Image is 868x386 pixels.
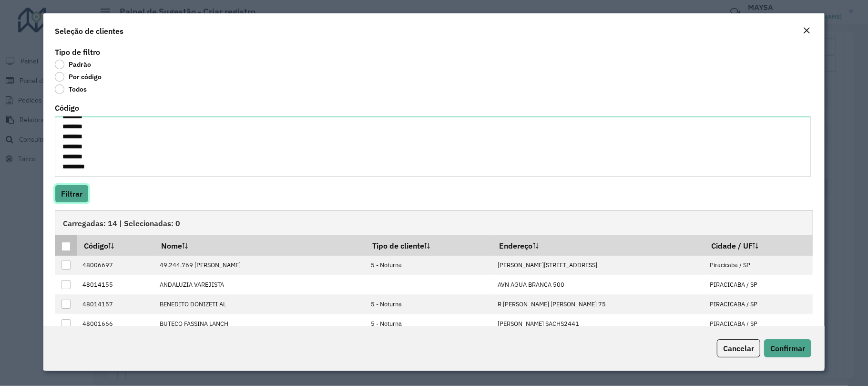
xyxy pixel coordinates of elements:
[55,46,100,58] label: Tipo de filtro
[705,256,813,275] td: Piracicaba / SP
[705,314,813,334] td: PIRACICABA / SP
[800,25,813,37] button: Close
[770,344,805,353] span: Confirmar
[366,235,493,255] th: Tipo de cliente
[493,314,705,334] td: [PERSON_NAME] SACHS2441
[705,275,813,294] td: PIRACICABA / SP
[717,339,760,357] button: Cancelar
[723,344,754,353] span: Cancelar
[493,256,705,275] td: [PERSON_NAME][STREET_ADDRESS]
[55,185,89,203] button: Filtrar
[155,275,366,294] td: ANDALUZIA VAREJISTA
[705,294,813,314] td: PIRACICABA / SP
[366,256,493,275] td: 5 - Noturna
[77,294,154,314] td: 48014157
[55,72,102,82] label: Por código
[77,256,154,275] td: 48006697
[155,314,366,334] td: BUTECO FASSINA LANCH
[55,102,79,114] label: Código
[155,294,366,314] td: BENEDITO DONIZETI AL
[155,235,366,255] th: Nome
[77,314,154,334] td: 48001666
[55,210,813,235] div: Carregadas: 14 | Selecionadas: 0
[55,60,91,69] label: Padrão
[493,294,705,314] td: R [PERSON_NAME] [PERSON_NAME] 75
[155,256,366,275] td: 49.244.769 [PERSON_NAME]
[493,235,705,255] th: Endereço
[77,275,154,294] td: 48014155
[705,235,813,255] th: Cidade / UF
[55,84,87,94] label: Todos
[366,294,493,314] td: 5 - Noturna
[803,27,810,34] em: Fechar
[77,235,154,255] th: Código
[366,314,493,334] td: 5 - Noturna
[493,275,705,294] td: AVN AGUA BRANCA 500
[764,339,811,357] button: Confirmar
[55,25,123,37] h4: Seleção de clientes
